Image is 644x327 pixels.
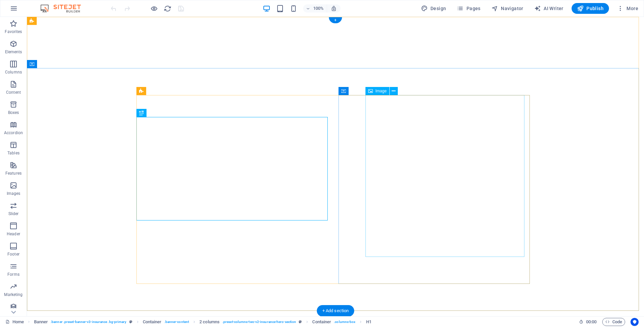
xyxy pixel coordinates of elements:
[534,5,563,12] span: AI Writer
[34,318,372,326] nav: breadcrumb
[617,5,638,12] span: More
[303,4,327,12] button: 100%
[129,320,132,324] i: This element is a customizable preset
[5,69,22,75] p: Columns
[602,318,625,326] button: Code
[457,5,480,12] span: Pages
[577,5,604,12] span: Publish
[39,4,89,12] img: Editor Logo
[334,318,355,326] span: . columns-box
[34,318,48,326] span: Click to select. Double-click to edit
[418,3,449,14] button: Design
[8,110,19,115] p: Boxes
[491,5,523,12] span: Navigator
[163,4,171,12] button: reload
[421,5,446,12] span: Design
[164,318,189,326] span: . banner-content
[614,3,641,14] button: More
[8,211,19,216] p: Slider
[591,319,592,324] span: :
[631,318,639,326] button: Usercentrics
[313,4,324,12] h6: 100%
[199,318,220,326] span: Click to select. Double-click to edit
[418,3,449,14] div: Design (Ctrl+Alt+Y)
[7,231,20,237] p: Header
[143,318,162,326] span: Click to select. Double-click to edit
[164,5,171,12] i: Reload page
[150,4,158,12] button: Click here to leave preview mode and continue editing
[329,17,342,23] div: +
[5,29,22,34] p: Favorites
[605,318,622,326] span: Code
[5,318,24,326] a: Click to cancel selection. Double-click to open Pages
[7,191,21,196] p: Images
[312,318,331,326] span: Click to select. Double-click to edit
[5,171,22,176] p: Features
[331,5,337,11] i: On resize automatically adjust zoom level to fit chosen device.
[7,150,20,156] p: Tables
[7,272,20,277] p: Forms
[222,318,296,326] span: . preset-columns-two-v2-insurance-hero-section
[299,320,302,324] i: This element is a customizable preset
[51,318,126,326] span: . banner .preset-banner-v3-insurance .bg-primary
[489,3,526,14] button: Navigator
[4,292,23,297] p: Marketing
[366,318,372,326] span: Click to select. Double-click to edit
[586,318,597,326] span: 00 00
[572,3,609,14] button: Publish
[454,3,483,14] button: Pages
[5,49,22,55] p: Elements
[6,90,21,95] p: Content
[317,305,354,317] div: + Add section
[7,251,20,257] p: Footer
[579,318,597,326] h6: Session time
[376,89,387,93] span: Image
[4,130,23,136] p: Accordion
[532,3,566,14] button: AI Writer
